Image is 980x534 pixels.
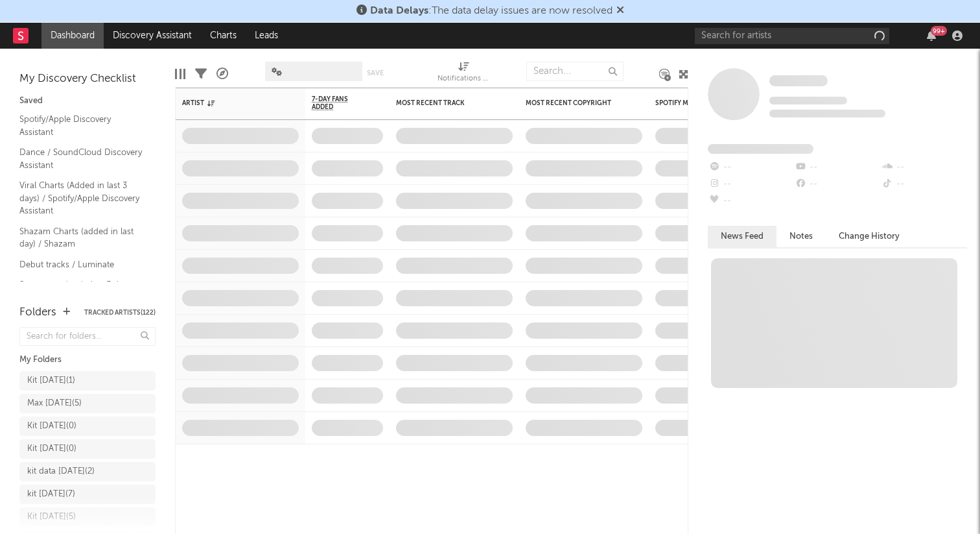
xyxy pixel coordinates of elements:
div: My Folders [19,352,156,368]
div: My Discovery Checklist [19,71,156,87]
span: Some Artist [769,75,828,86]
a: Charts [201,23,246,49]
div: Most Recent Copyright [526,99,623,107]
a: kit data [DATE](2) [19,462,156,481]
button: Notes [776,226,826,247]
button: Change History [826,226,913,247]
button: Save [367,69,384,77]
a: Kit [DATE](0) [19,417,156,436]
div: Folders [19,305,56,321]
a: Debut tracks / Luminate [19,258,143,272]
input: Search for folders... [19,327,156,346]
button: News Feed [708,226,776,247]
span: Data Delays [370,6,428,16]
a: Leads [246,23,287,49]
div: Notifications (Artist) [437,71,489,87]
div: Notifications (Artist) [437,55,489,93]
a: Dance / SoundCloud Discovery Assistant [19,145,143,172]
div: kit [DATE] ( 7 ) [27,487,75,502]
div: -- [708,159,794,176]
span: 7-Day Fans Added [312,95,364,111]
a: Viral Charts (Added in last 3 days) / Spotify/Apple Discovery Assistant [19,178,143,218]
a: kit [DATE](7) [19,485,156,504]
div: -- [794,176,880,193]
div: A&R Pipeline [216,55,228,93]
a: Songs growing in last 3 days (major markets) / Luminate [19,278,143,304]
a: Dashboard [41,23,104,49]
div: Kit [DATE] ( 0 ) [27,441,76,457]
div: Saved [19,93,156,109]
input: Search... [526,62,624,81]
a: Discovery Assistant [104,23,201,49]
div: Max [DATE] ( 5 ) [27,396,82,411]
div: -- [708,176,794,193]
span: Tracking Since: [DATE] [769,97,847,104]
a: Kit [DATE](1) [19,371,156,391]
div: Most Recent Track [396,99,493,107]
div: Kit [DATE] ( 0 ) [27,419,76,434]
div: Artist [182,99,279,107]
div: Kit [DATE] ( 1 ) [27,373,75,389]
button: 99+ [927,30,936,41]
button: Tracked Artists(122) [84,309,156,316]
div: Filters [195,55,207,93]
div: -- [794,159,880,176]
a: Shazam Charts (added in last day) / Shazam [19,225,143,251]
span: Fans Added by Platform [708,144,813,154]
span: Dismiss [616,6,624,16]
div: kit data [DATE] ( 2 ) [27,464,95,479]
a: Spotify/Apple Discovery Assistant [19,112,143,139]
span: 0 fans last week [769,110,885,117]
div: -- [881,176,967,193]
a: Max [DATE](5) [19,394,156,413]
div: -- [708,193,794,210]
div: 99 + [931,26,947,36]
a: Some Artist [769,75,828,88]
div: -- [881,159,967,176]
a: Kit [DATE](5) [19,507,156,527]
a: Kit [DATE](0) [19,439,156,459]
div: Edit Columns [175,55,185,93]
input: Search for artists [695,28,889,44]
span: : The data delay issues are now resolved [370,6,612,16]
div: Spotify Monthly Listeners [655,99,752,107]
div: Kit [DATE] ( 5 ) [27,509,76,525]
